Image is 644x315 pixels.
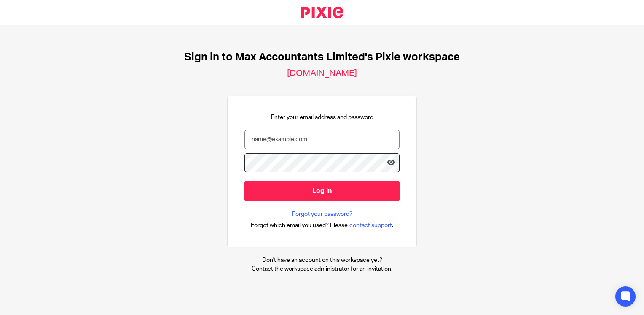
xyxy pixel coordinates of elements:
[252,256,392,264] p: Don't have an account on this workspace yet?
[251,220,394,230] div: .
[244,181,400,201] input: Log in
[252,265,392,273] p: Contact the workspace administrator for an invitation.
[184,51,460,64] h1: Sign in to Max Accountants Limited's Pixie workspace
[292,210,352,218] a: Forgot your password?
[251,221,348,230] span: Forgot which email you used? Please
[287,68,357,79] h2: [DOMAIN_NAME]
[244,130,400,149] input: name@example.com
[349,221,392,230] span: contact support
[271,113,373,122] p: Enter your email address and password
